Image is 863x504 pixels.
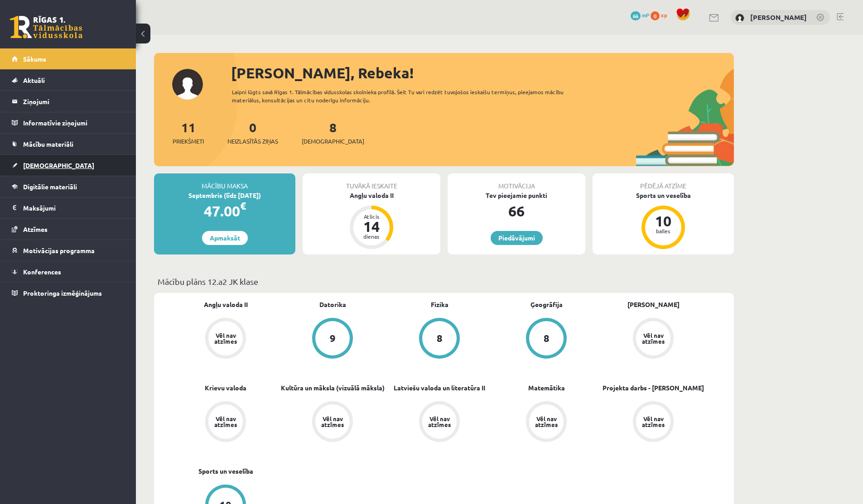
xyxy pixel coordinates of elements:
[544,333,550,343] div: 8
[227,119,278,146] a: 0Neizlasītās ziņas
[600,318,707,360] a: Vēl nav atzīmes
[154,200,295,222] div: 47.00
[631,11,649,19] a: 66 mP
[650,214,677,228] div: 10
[231,62,734,84] div: [PERSON_NAME], Rebeka!
[330,333,336,343] div: 9
[593,191,734,200] div: Sports un veselība
[603,383,704,393] a: Projekta darbs - [PERSON_NAME]
[23,55,46,63] span: Sākums
[232,88,580,104] div: Laipni lūgts savā Rīgas 1. Tālmācības vidusskolas skolnieka profilā. Šeit Tu vari redzēt tuvojošo...
[448,191,585,200] div: Tev pieejamie punkti
[631,11,641,20] span: 66
[593,173,734,191] div: Pēdējā atzīme
[12,155,125,176] a: [DEMOGRAPHIC_DATA]
[281,383,385,393] a: Kultūra un māksla (vizuālā māksla)
[493,318,600,360] a: 8
[23,197,125,218] legend: Maksājumi
[650,228,677,234] div: balles
[173,119,204,146] a: 11Priekšmeti
[530,300,563,309] a: Ģeogrāfija
[213,332,238,344] div: Vēl nav atzīmes
[23,182,77,191] span: Digitālie materiāli
[12,91,125,112] a: Ziņojumi
[358,219,385,234] div: 14
[302,119,364,146] a: 8[DEMOGRAPHIC_DATA]
[12,112,125,133] a: Informatīvie ziņojumi
[12,197,125,218] a: Maksājumi
[627,300,680,309] a: [PERSON_NAME]
[12,219,125,240] a: Atzīmes
[641,332,666,344] div: Vēl nav atzīmes
[279,318,386,360] a: 9
[642,11,649,19] span: mP
[12,134,125,154] a: Mācību materiāli
[12,261,125,282] a: Konferences
[427,416,452,427] div: Vēl nav atzīmes
[23,76,45,84] span: Aktuāli
[198,466,253,476] a: Sports un veselība
[23,246,95,254] span: Motivācijas programma
[303,191,440,200] div: Angļu valoda II
[302,137,364,146] span: [DEMOGRAPHIC_DATA]
[661,11,667,19] span: xp
[651,11,671,19] a: 0 xp
[12,283,125,303] a: Proktoringa izmēģinājums
[448,200,585,222] div: 66
[23,225,48,233] span: Atzīmes
[12,70,125,91] a: Aktuāli
[240,199,246,212] span: €
[23,140,73,148] span: Mācību materiāli
[154,191,295,200] div: Septembris (līdz [DATE])
[154,173,295,191] div: Mācību maksa
[534,416,559,427] div: Vēl nav atzīmes
[172,318,279,360] a: Vēl nav atzīmes
[158,275,730,288] p: Mācību plāns 12.a2 JK klase
[641,416,666,427] div: Vēl nav atzīmes
[213,416,238,427] div: Vēl nav atzīmes
[205,383,246,393] a: Krievu valoda
[279,401,386,444] a: Vēl nav atzīmes
[493,401,600,444] a: Vēl nav atzīmes
[12,240,125,261] a: Motivācijas programma
[358,214,385,219] div: Atlicis
[394,383,485,393] a: Latviešu valoda un literatūra II
[320,416,345,427] div: Vēl nav atzīmes
[12,176,125,197] a: Digitālie materiāli
[10,16,82,38] a: Rīgas 1. Tālmācības vidusskola
[600,401,707,444] a: Vēl nav atzīmes
[173,137,204,146] span: Priekšmeti
[23,91,125,112] legend: Ziņojumi
[593,191,734,250] a: Sports un veselība 10 balles
[491,231,543,245] a: Piedāvājumi
[437,333,443,343] div: 8
[303,173,440,191] div: Tuvākā ieskaite
[12,48,125,69] a: Sākums
[303,191,440,250] a: Angļu valoda II Atlicis 14 dienas
[528,383,565,393] a: Matemātika
[204,300,248,309] a: Angļu valoda II
[319,300,346,309] a: Datorika
[227,137,278,146] span: Neizlasītās ziņas
[172,401,279,444] a: Vēl nav atzīmes
[448,173,585,191] div: Motivācija
[750,13,807,22] a: [PERSON_NAME]
[23,161,94,169] span: [DEMOGRAPHIC_DATA]
[386,318,493,360] a: 8
[735,14,744,23] img: Rebeka Trofimova
[431,300,448,309] a: Fizika
[202,231,248,245] a: Apmaksāt
[23,268,61,276] span: Konferences
[651,11,660,20] span: 0
[386,401,493,444] a: Vēl nav atzīmes
[23,289,102,297] span: Proktoringa izmēģinājums
[23,112,125,133] legend: Informatīvie ziņojumi
[358,234,385,239] div: dienas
